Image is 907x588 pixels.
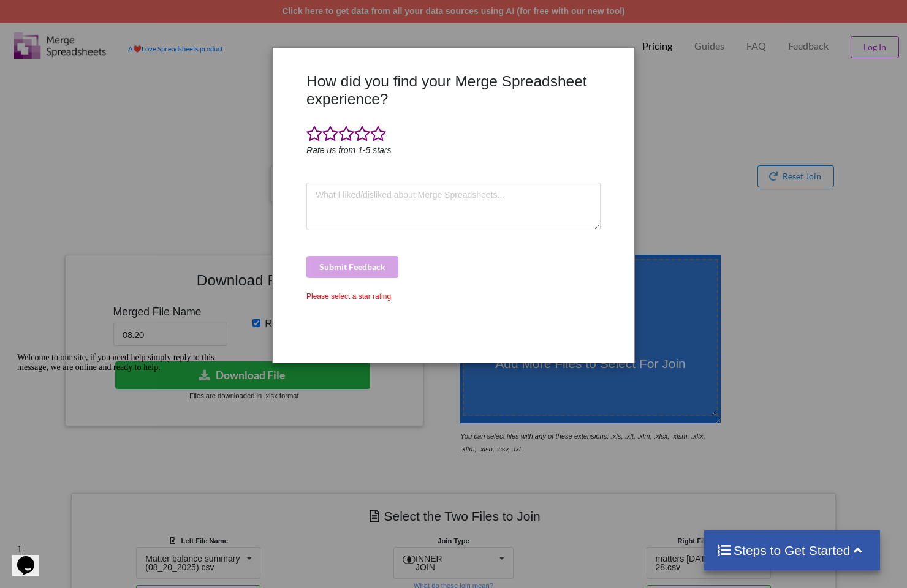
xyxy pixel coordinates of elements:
iframe: chat widget [12,348,233,533]
h3: How did you find your Merge Spreadsheet experience? [306,72,601,108]
h4: Steps to Get Started [716,543,868,558]
div: Welcome to our site, if you need help simply reply to this message, we are online and ready to help. [5,5,226,24]
div: Please select a star rating [306,291,601,302]
iframe: chat widget [12,539,51,576]
span: Welcome to our site, if you need help simply reply to this message, we are online and ready to help. [5,5,202,24]
i: Rate us from 1-5 stars [306,145,392,155]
